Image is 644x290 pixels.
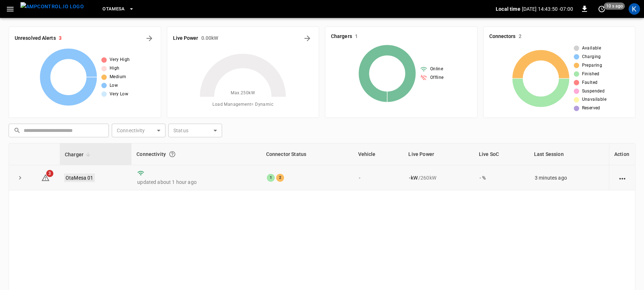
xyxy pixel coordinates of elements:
span: Medium [110,73,126,81]
span: Charging [582,53,601,61]
th: Connector Status [261,143,353,165]
span: Suspended [582,88,605,95]
h6: Unresolved Alerts [15,34,56,42]
p: Local time [496,5,520,13]
h6: 2 [519,33,522,41]
h6: Chargers [331,33,352,41]
button: Energy Overview [302,33,313,44]
span: Faulted [582,79,598,86]
p: updated about 1 hour ago [137,179,255,186]
p: [DATE] 14:43:50 -07:00 [522,5,573,13]
span: 10 s ago [604,3,625,10]
span: High [110,65,120,72]
th: Vehicle [353,143,404,165]
button: All Alerts [144,33,155,44]
th: Action [609,143,635,165]
td: - [353,165,404,190]
div: profile-icon [629,3,640,15]
div: Connectivity [136,148,256,161]
span: Load Management = Dynamic [212,101,273,108]
span: Charger [65,150,93,159]
span: Very High [110,56,130,63]
h6: Connectors [489,33,516,41]
h6: 0.00 kW [201,34,218,42]
span: Preparing [582,62,602,69]
button: Connection between the charger and our software. [166,148,179,161]
div: / 260 kW [409,174,468,181]
td: - % [474,165,529,190]
div: 1 [267,174,275,182]
td: 3 minutes ago [529,165,609,190]
span: Unavailable [582,96,606,103]
button: OtaMesa [100,2,137,16]
h6: Live Power [173,34,198,42]
th: Live Power [403,143,474,165]
span: Reserved [582,105,600,112]
button: set refresh interval [596,3,607,15]
a: 3 [41,174,50,180]
span: Offline [430,74,444,81]
a: OtaMesa 01 [64,173,95,182]
th: Last Session [529,143,609,165]
h6: 3 [59,34,62,42]
p: - kW [409,174,417,181]
th: Live SoC [474,143,529,165]
span: Low [110,82,118,89]
button: expand row [15,172,25,183]
img: ampcontrol.io logo [20,2,84,11]
div: action cell options [618,174,627,181]
span: Very Low [110,91,128,98]
span: Finished [582,71,600,78]
span: 3 [46,170,53,177]
div: 2 [276,174,284,182]
span: Available [582,45,601,52]
span: OtaMesa [102,5,125,13]
span: Max. 250 kW [231,90,255,97]
span: Online [430,66,443,73]
h6: 1 [355,33,358,41]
